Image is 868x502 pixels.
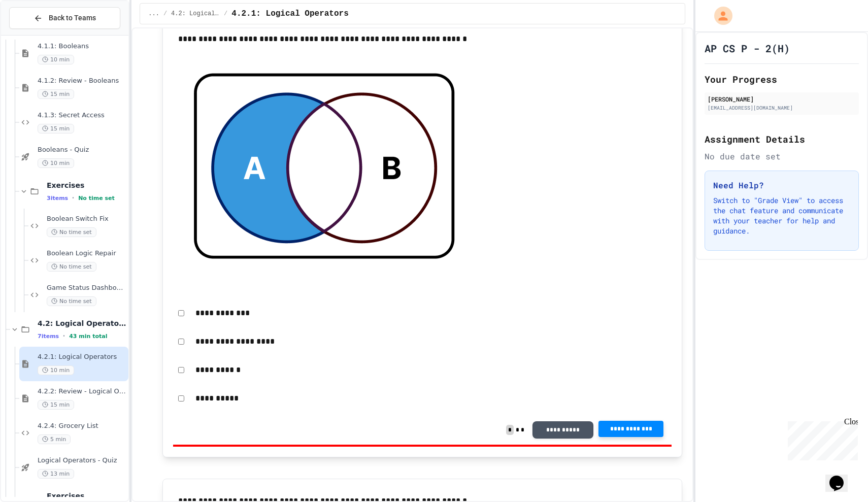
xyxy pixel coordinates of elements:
h2: Assignment Details [705,132,859,146]
p: Switch to "Grade View" to access the chat feature and communicate with your teacher for help and ... [713,195,850,236]
iframe: chat widget [784,417,858,460]
div: No due date set [705,150,859,162]
span: Exercises [47,491,126,500]
span: 15 min [38,89,74,99]
span: 4.1.2: Review - Booleans [38,77,126,85]
span: 4.2.2: Review - Logical Operators [38,387,126,396]
span: • [72,194,74,202]
span: 15 min [38,124,74,133]
span: • [63,332,65,340]
span: 13 min [38,469,74,479]
span: No time set [47,227,96,237]
span: / [224,10,227,18]
div: Chat with us now!Close [4,4,70,64]
span: / [163,10,167,18]
h2: Your Progress [705,72,859,86]
h1: AP CS P - 2(H) [705,41,790,55]
span: 4.1.1: Booleans [38,42,126,51]
span: 10 min [38,365,74,375]
span: Boolean Logic Repair [47,249,126,258]
div: [EMAIL_ADDRESS][DOMAIN_NAME] [708,104,856,112]
span: 4.2.1: Logical Operators [231,8,348,20]
span: 15 min [38,400,74,410]
span: Back to Teams [49,13,96,23]
span: Logical Operators - Quiz [38,456,126,465]
span: 4.1.3: Secret Access [38,111,126,120]
span: No time set [47,296,96,306]
span: ... [148,10,159,18]
span: 10 min [38,158,74,168]
span: 7 items [38,333,59,340]
button: Back to Teams [9,7,120,29]
span: 4.2.4: Grocery List [38,422,126,430]
span: Exercises [47,181,126,190]
span: 3 items [47,195,68,202]
div: [PERSON_NAME] [708,94,856,104]
span: 43 min total [69,333,107,340]
iframe: chat widget [825,461,858,492]
span: Game Status Dashboard [47,284,126,292]
span: Booleans - Quiz [38,146,126,154]
span: No time set [78,195,115,202]
span: Boolean Switch Fix [47,215,126,223]
span: 4.2.1: Logical Operators [38,353,126,361]
span: No time set [47,262,96,272]
span: 10 min [38,55,74,64]
h3: Need Help? [713,179,850,191]
span: 4.2: Logical Operators [171,10,220,18]
span: 5 min [38,434,71,444]
span: 4.2: Logical Operators [38,319,126,328]
div: My Account [704,4,735,27]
